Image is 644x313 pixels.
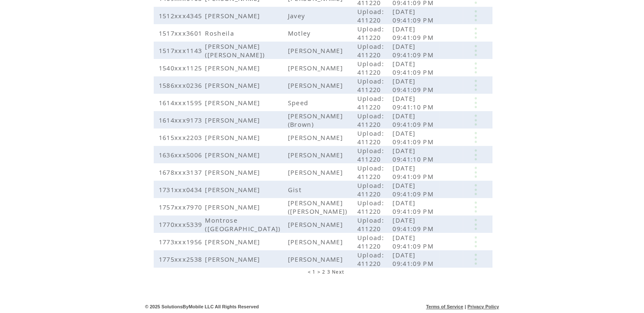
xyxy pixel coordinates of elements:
[159,116,205,124] span: 1614xxx9173
[159,220,205,229] span: 1770xxx5339
[288,198,350,215] span: [PERSON_NAME] ([PERSON_NAME])
[357,233,384,250] span: Upload: 411220
[159,185,205,194] span: 1731xxx0434
[205,255,262,263] span: [PERSON_NAME]
[464,304,466,309] span: |
[357,7,384,24] span: Upload: 411220
[426,304,463,309] a: Terms of Service
[159,238,205,246] span: 1773xxx1956
[392,216,436,233] span: [DATE] 09:41:09 PM
[392,94,436,111] span: [DATE] 09:41:10 PM
[288,64,345,72] span: [PERSON_NAME]
[205,151,262,159] span: [PERSON_NAME]
[288,11,307,20] span: Javey
[357,216,384,233] span: Upload: 411220
[308,269,321,275] span: < 1 >
[392,181,436,198] span: [DATE] 09:41:09 PM
[288,185,304,194] span: Gist
[322,269,325,275] a: 2
[159,46,205,55] span: 1517xxx1143
[392,164,436,181] span: [DATE] 09:41:09 PM
[288,151,345,159] span: [PERSON_NAME]
[159,151,205,159] span: 1636xxx5006
[392,198,436,215] span: [DATE] 09:41:09 PM
[392,129,436,146] span: [DATE] 09:41:09 PM
[205,216,282,233] span: Montrose ([GEOGRAPHIC_DATA])
[205,11,262,20] span: [PERSON_NAME]
[357,94,384,111] span: Upload: 411220
[467,304,499,309] a: Privacy Policy
[357,59,384,76] span: Upload: 411220
[205,203,262,211] span: [PERSON_NAME]
[392,59,436,76] span: [DATE] 09:41:09 PM
[357,112,384,129] span: Upload: 411220
[159,168,205,176] span: 1678xxx3137
[357,42,384,59] span: Upload: 411220
[288,98,311,107] span: Speed
[392,146,436,163] span: [DATE] 09:41:10 PM
[288,29,313,37] span: Motley
[205,116,262,124] span: [PERSON_NAME]
[205,185,262,194] span: [PERSON_NAME]
[357,198,384,215] span: Upload: 411220
[357,25,384,42] span: Upload: 411220
[392,42,436,59] span: [DATE] 09:41:09 PM
[392,7,436,24] span: [DATE] 09:41:09 PM
[392,25,436,42] span: [DATE] 09:41:09 PM
[357,181,384,198] span: Upload: 411220
[159,203,205,211] span: 1757xxx7970
[288,220,345,229] span: [PERSON_NAME]
[327,269,330,275] a: 3
[332,269,344,275] a: Next
[159,133,205,142] span: 1615xxx2203
[159,81,205,89] span: 1586xxx0236
[288,168,345,176] span: [PERSON_NAME]
[357,77,384,94] span: Upload: 411220
[357,129,384,146] span: Upload: 411220
[159,98,205,107] span: 1614xxx1595
[288,81,345,89] span: [PERSON_NAME]
[392,233,436,250] span: [DATE] 09:41:09 PM
[392,77,436,94] span: [DATE] 09:41:09 PM
[145,304,259,309] span: © 2025 SolutionsByMobile LLC All Rights Reserved
[159,64,205,72] span: 1540xxx1125
[159,29,205,37] span: 1517xxx3601
[288,133,345,142] span: [PERSON_NAME]
[392,112,436,129] span: [DATE] 09:41:09 PM
[205,238,262,246] span: [PERSON_NAME]
[205,81,262,89] span: [PERSON_NAME]
[357,146,384,163] span: Upload: 411220
[205,133,262,142] span: [PERSON_NAME]
[392,251,436,268] span: [DATE] 09:41:09 PM
[357,164,384,181] span: Upload: 411220
[159,255,205,263] span: 1775xxx2538
[288,112,343,129] span: [PERSON_NAME] (Brown)
[205,98,262,107] span: [PERSON_NAME]
[288,46,345,55] span: [PERSON_NAME]
[205,168,262,176] span: [PERSON_NAME]
[357,251,384,268] span: Upload: 411220
[288,238,345,246] span: [PERSON_NAME]
[288,255,345,263] span: [PERSON_NAME]
[205,64,262,72] span: [PERSON_NAME]
[205,42,267,59] span: [PERSON_NAME] ([PERSON_NAME])
[159,11,205,20] span: 1512xxx4345
[205,29,236,37] span: Rosheila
